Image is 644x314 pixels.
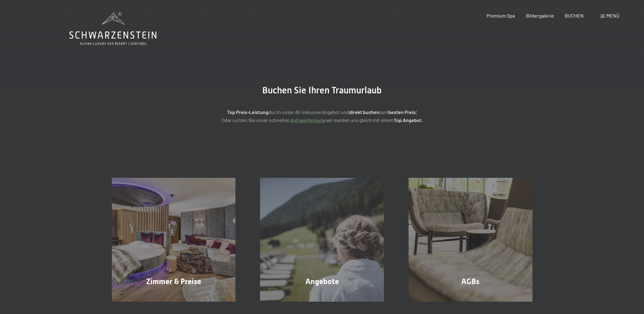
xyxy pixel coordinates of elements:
[248,178,396,302] a: Buchung Angebote
[290,117,326,123] a: Anfrageformular
[100,178,248,302] a: Buchung Zimmer & Preise
[305,277,339,286] span: Angebote
[487,13,515,18] a: Premium Spa
[388,109,416,115] strong: besten Preis
[146,277,201,286] span: Zimmer & Preise
[461,277,479,286] span: AGBs
[396,178,545,302] a: Buchung AGBs
[262,85,382,96] span: Buchen Sie Ihren Traumurlaub
[349,109,379,115] strong: direkt buchen
[227,109,268,115] strong: Top Preis-Leistung
[606,13,619,18] span: Menü
[565,13,584,18] a: BUCHEN
[394,117,423,123] strong: Top Angebot.
[526,13,554,18] a: Bildergalerie
[168,108,476,124] p: durch unser All-inklusive Angebot und zum ! Oder nutzen Sie unser schnelles wir melden uns gleich...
